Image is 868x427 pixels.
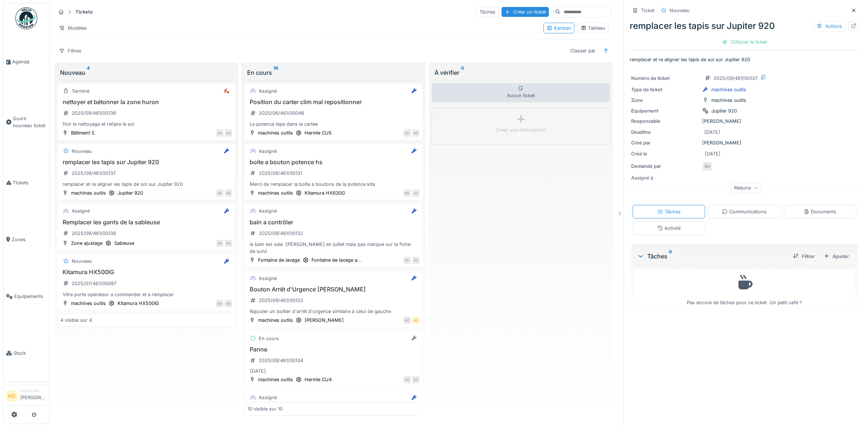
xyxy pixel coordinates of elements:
div: Réduire [731,183,761,193]
h3: boite a bouton potence hs [247,159,419,166]
div: Tâches [657,208,681,215]
div: Numéro de ticket [631,75,699,82]
div: SH [216,240,223,247]
div: Zone [631,97,699,104]
div: Sableuse [114,240,134,247]
div: machines outils [258,189,293,196]
div: 10 visible sur 10 [247,405,283,412]
h3: Panne [247,346,419,353]
div: Créer une intervention [496,126,546,133]
a: Tickets [3,154,49,211]
div: 2025/06/461/00046 [259,110,304,117]
div: machines outils [711,97,746,104]
div: SH [702,161,712,172]
h3: remplacer les tapis sur Jupiter 920 [60,159,232,166]
div: AG [225,129,232,137]
div: machines outils [711,86,746,93]
div: Filtrer [790,251,818,261]
div: Kanban [547,25,571,32]
sup: 0 [461,68,464,77]
div: Tableau [581,25,605,32]
div: Zone ajustage [71,240,103,247]
div: Rajouter un boitier d'arrêt d'urgence similaire à celui de gauche [247,308,419,315]
div: Merci de remplacer la boîte a boutons de la potence kita [247,181,419,188]
div: Hermle CU4 [305,376,332,383]
div: 2025/09/461/00136 [72,110,116,117]
div: Documents [804,208,836,215]
div: Nouveau [670,7,690,14]
div: Assigné [259,394,277,401]
div: Équipement [631,107,699,114]
div: Demandé par [631,163,699,170]
sup: 10 [273,68,279,77]
div: Kitamura HX500IG [118,300,159,307]
h3: nettoyer et bétonner la zone huron [60,99,232,106]
div: Kitamura HX630G [305,189,345,196]
a: Stock [3,325,49,382]
div: Assigné [259,88,277,95]
div: Aucun ticket [432,83,610,102]
div: SH [216,129,223,137]
div: Fontaine de lavage [258,257,300,264]
h3: Bouton Arrêt d'Urgence [PERSON_NAME] [247,286,419,293]
div: Jupiter 920 [118,189,143,196]
div: AG [412,257,420,264]
div: Nouveau [60,68,232,77]
div: Clôturer le ticket [719,37,770,47]
a: Équipements [3,268,49,325]
span: Équipements [14,293,46,300]
div: Actions [813,21,845,32]
span: Ouvrir nouveau ticket [13,115,46,129]
div: Modèles [56,23,90,33]
div: Bâtiment S [71,129,94,136]
div: Fontaine de lavage a... [312,257,362,264]
p: remplacer et re aligner les tapis de sol sur Jupiter 920 [630,56,859,63]
div: 2025/09/461/00132 [259,230,303,237]
h3: bain a contrôler [247,219,419,226]
div: remplacer et re aligner les tapis de sol sur Jupiter 920 [60,181,232,188]
div: Filtres [56,45,85,56]
div: 2025/09/461/00133 [259,297,303,304]
div: machines outils [71,300,106,307]
div: 2025/09/461/00138 [72,230,116,237]
span: Agenda [12,58,46,65]
div: AG [216,300,223,307]
div: Terminé [72,88,89,95]
div: Tâches [637,252,787,261]
div: Assigné [259,275,277,282]
div: En cours [259,335,279,342]
div: le bain est sale. [PERSON_NAME] en juillet mais pas marqué sur la fiche de suivi [247,241,419,255]
img: Badge_color-CXgf-gQk.svg [15,7,37,29]
span: Tickets [13,179,46,186]
div: [PERSON_NAME] [305,317,344,324]
div: Créé par [631,139,699,146]
span: Stock [14,350,46,357]
div: Assigné [259,207,277,214]
div: machines outils [258,129,293,136]
div: [DATE] [250,368,266,375]
a: Agenda [3,33,49,90]
div: Technicien [20,388,46,394]
li: [PERSON_NAME] [20,388,46,404]
div: 2025/09/461/00137 [714,75,757,82]
div: SH [216,189,223,197]
div: En cours [247,68,420,77]
div: Tâches [476,7,499,17]
div: Pas encore de tâches pour ce ticket. Un petit café ? [639,272,850,306]
div: [PERSON_NAME] [631,118,858,125]
div: 2025/09/461/00131 [259,170,302,177]
div: Vitre porte opérateur a commander et a remplacer [60,291,232,298]
div: 2025/09/461/00134 [259,357,303,364]
div: AG [412,129,420,137]
div: [DATE] [705,150,720,157]
h3: Remplacer les gants de la sableuse [60,219,232,226]
div: Assigné [72,207,90,214]
div: Hermle CU5 [305,129,332,136]
div: La potence tape dans le cartee [247,121,419,128]
h3: Position du carter clim mal repositionner [247,99,419,106]
h3: Kitamura HX500IG [60,269,232,276]
div: SH [403,129,411,137]
div: remplacer les tapis sur Jupiter 920 [630,19,859,33]
div: AG [412,376,420,383]
strong: Tickets [72,8,96,15]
